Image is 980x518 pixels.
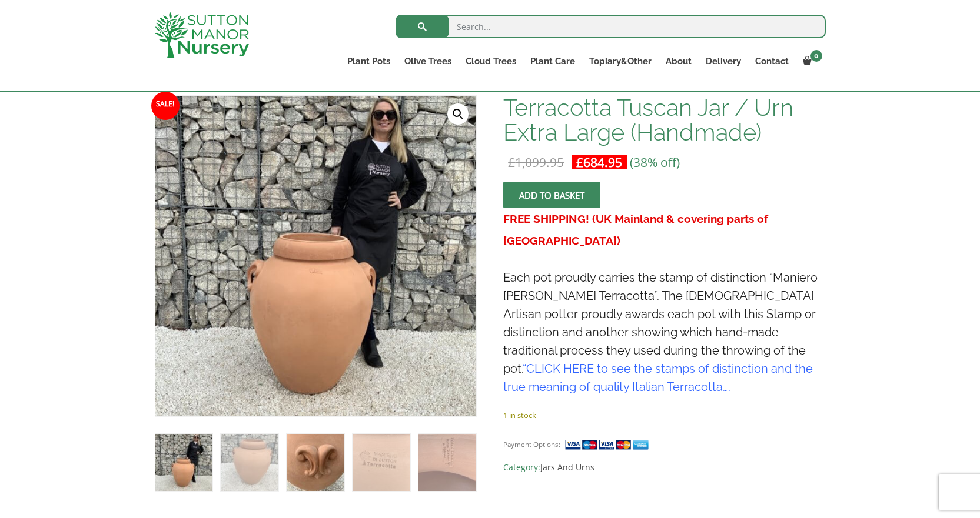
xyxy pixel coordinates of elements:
[459,53,523,69] a: Cloud Trees
[523,53,582,69] a: Plant Care
[810,50,822,62] span: 0
[503,270,818,394] span: Each pot proudly carries the stamp of distinction “Maniero [PERSON_NAME] Terracotta”. The [DEMOGR...
[659,53,699,69] a: About
[503,182,600,208] button: Add to basket
[796,53,826,69] a: 0
[503,362,813,394] span: “ ….
[287,434,344,491] img: Terracotta Tuscan Jar / Urn Extra Large (Handmade) - Image 3
[503,408,825,422] p: 1 in stock
[508,154,515,171] span: £
[340,53,397,69] a: Plant Pots
[699,53,748,69] a: Delivery
[396,15,826,38] input: Search...
[748,53,796,69] a: Contact
[576,154,583,171] span: £
[576,154,622,171] bdi: 684.95
[155,12,249,58] img: logo
[418,434,476,491] img: Terracotta Tuscan Jar / Urn Extra Large (Handmade) - Image 5
[503,208,825,252] h3: FREE SHIPPING! (UK Mainland & covering parts of [GEOGRAPHIC_DATA])
[564,439,653,451] img: payment supported
[503,460,825,474] span: Category:
[155,434,212,491] img: Terracotta Tuscan Jar / Urn Extra Large (Handmade)
[540,462,594,473] a: Jars And Urns
[447,103,469,125] a: View full-screen image gallery
[582,53,659,69] a: Topiary&Other
[503,440,560,449] small: Payment Options:
[151,92,180,120] span: Sale!
[353,434,410,491] img: Terracotta Tuscan Jar / Urn Extra Large (Handmade) - Image 4
[508,154,564,171] bdi: 1,099.95
[630,154,680,171] span: (38% off)
[503,95,825,145] h1: Terracotta Tuscan Jar / Urn Extra Large (Handmade)
[503,362,813,394] a: CLICK HERE to see the stamps of distinction and the true meaning of quality Italian Terracotta
[221,434,278,491] img: Terracotta Tuscan Jar / Urn Extra Large (Handmade) - Image 2
[397,53,459,69] a: Olive Trees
